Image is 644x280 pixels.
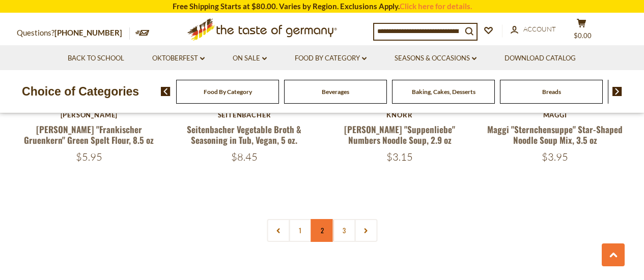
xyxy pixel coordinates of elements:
[327,111,472,119] div: Knorr
[152,53,205,64] a: Oktoberfest
[68,53,124,64] a: Back to School
[574,32,592,40] span: $0.00
[295,53,367,64] a: Food By Category
[542,150,568,163] span: $3.95
[233,53,267,64] a: On Sale
[542,88,561,96] a: Breads
[612,87,622,96] img: next arrow
[54,28,122,37] a: [PHONE_NUMBER]
[332,219,355,242] a: 3
[311,219,333,242] a: 2
[76,150,102,163] span: $5.95
[400,2,472,11] a: Click here for details.
[204,88,252,96] a: Food By Category
[487,123,623,146] a: Maggi "Sternchensuppe" Star-Shaped Noodle Soup Mix, 3.5 oz
[24,123,154,146] a: [PERSON_NAME] "Frankischer Gruenkern" Green Spelt Flour, 8.5 oz
[523,25,556,33] span: Account
[172,111,317,119] div: Seitenbacher
[505,53,576,64] a: Download Catalog
[344,123,455,146] a: [PERSON_NAME] "Suppenliebe" Numbers Noodle Soup, 2.9 oz
[395,53,477,64] a: Seasons & Occasions
[187,123,301,146] a: Seitenbacher Vegetable Broth & Seasoning in Tub, Vegan, 5 oz.
[17,111,162,119] div: [PERSON_NAME]
[289,219,312,242] a: 1
[161,87,171,96] img: previous arrow
[412,88,475,96] a: Baking, Cakes, Desserts
[483,111,628,119] div: Maggi
[386,150,413,163] span: $3.15
[567,18,597,44] button: $0.00
[17,26,130,40] p: Questions?
[231,150,258,163] span: $8.45
[322,88,349,96] a: Beverages
[511,24,556,35] a: Account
